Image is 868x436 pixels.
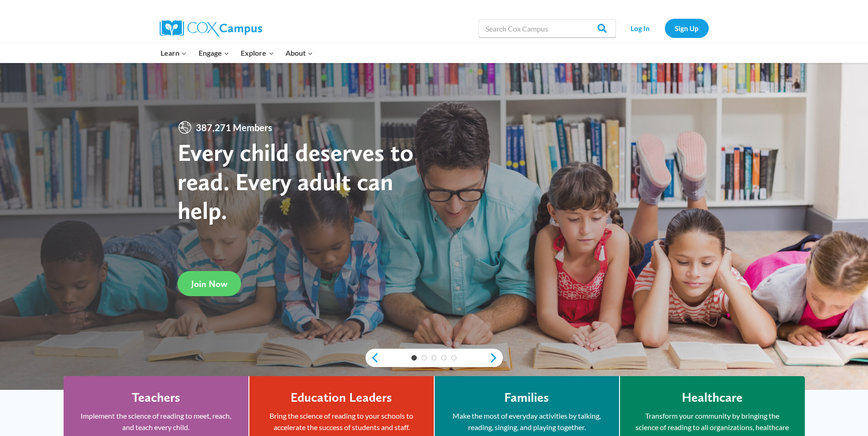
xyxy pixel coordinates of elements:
[241,47,274,59] span: Explore
[504,390,549,405] h4: Families
[291,390,392,405] h4: Education Leaders
[620,19,709,37] nav: Secondary Navigation
[448,410,605,433] p: Make the most of everyday activities by talking, reading, singing, and playing together.
[479,19,616,37] input: Search Cox Campus
[489,352,503,363] a: next
[160,20,262,37] img: Cox Campus
[191,278,227,289] span: Join Now
[682,390,743,405] h4: Healthcare
[192,120,276,135] span: 387,271 Members
[665,19,709,37] a: Sign Up
[178,271,241,296] a: Join Now
[431,355,437,361] a: 3
[421,355,427,361] a: 2
[441,355,447,361] a: 4
[411,355,417,361] a: 1
[366,352,379,363] a: previous
[263,410,420,433] p: Bring the science of reading to your schools to accelerate the success of students and staff.
[161,47,187,59] span: Learn
[178,138,414,225] strong: Every child deserves to read. Every adult can help.
[155,43,319,63] nav: Primary Navigation
[132,390,180,405] h4: Teachers
[366,349,503,367] div: content slider buttons
[77,410,235,433] p: Implement the science of reading to meet, reach, and teach every child.
[199,47,229,59] span: Engage
[286,47,313,59] span: About
[451,355,457,361] a: 5
[620,19,660,37] a: Log In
